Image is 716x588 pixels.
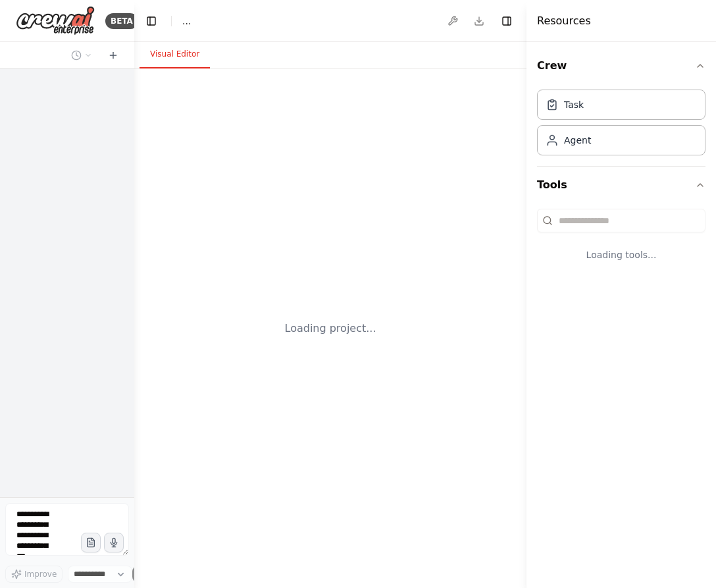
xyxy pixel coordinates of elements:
button: Click to speak your automation idea [104,533,124,552]
button: Improve [5,566,63,583]
div: Agent [564,134,591,147]
span: Improve [24,569,57,579]
button: Start a new chat [103,47,124,63]
h4: Resources [537,13,591,29]
div: Tools [537,203,705,282]
div: Loading tools... [537,238,705,272]
span: ... [182,14,191,28]
button: Hide left sidebar [142,12,161,30]
button: Hide right sidebar [498,12,516,30]
div: Loading project... [285,321,376,336]
nav: breadcrumb [182,14,191,28]
div: Task [564,98,584,111]
button: Switch to previous chat [66,47,97,63]
button: Crew [537,47,705,84]
div: Crew [537,84,705,166]
button: Tools [537,167,705,203]
img: Logo [16,6,95,36]
button: Visual Editor [140,41,210,68]
div: BETA [105,13,138,29]
button: Upload files [81,533,101,552]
